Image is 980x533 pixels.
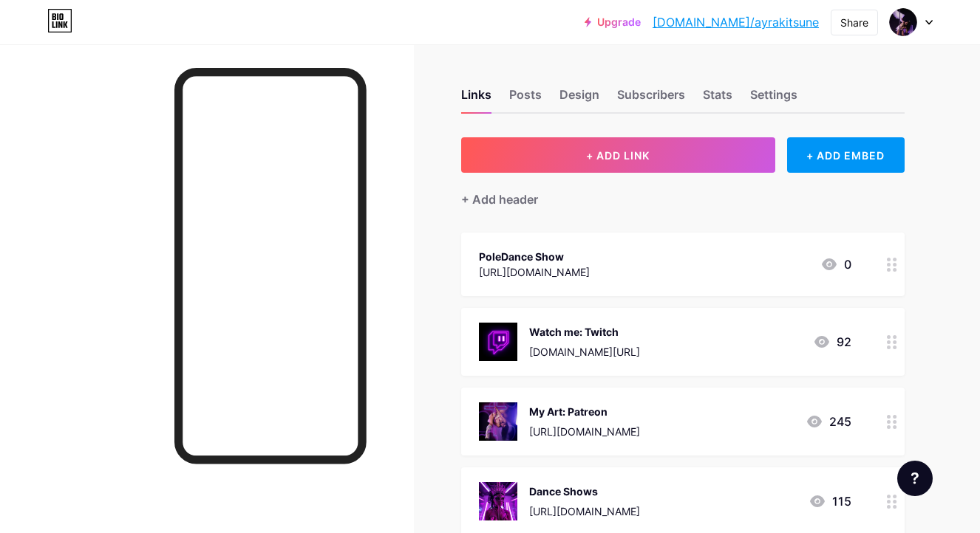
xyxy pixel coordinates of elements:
div: [URL][DOMAIN_NAME] [529,503,640,519]
div: [URL][DOMAIN_NAME] [479,264,590,280]
button: + ADD LINK [461,137,775,173]
div: Design [559,86,599,112]
img: Watch me: Twitch [479,323,517,361]
div: Posts [509,86,542,112]
div: Settings [750,86,797,112]
a: [DOMAIN_NAME]/ayrakitsune [653,13,819,31]
div: Stats [703,86,732,112]
img: Dance Shows [479,482,517,520]
div: 0 [820,255,851,273]
div: 245 [806,413,851,430]
div: Watch me: Twitch [529,324,640,340]
span: + ADD LINK [586,149,650,162]
div: [URL][DOMAIN_NAME] [529,424,640,439]
div: [DOMAIN_NAME][URL] [529,344,640,360]
div: + ADD EMBED [787,137,905,173]
div: My Art: Patreon [529,404,640,419]
div: Share [840,15,868,30]
a: Upgrade [585,16,641,28]
img: My Art: Patreon [479,402,517,441]
div: + Add header [461,190,538,208]
img: ayrakitsune [889,8,917,36]
div: Dance Shows [529,484,640,499]
div: 115 [809,492,851,510]
div: Subscribers [617,86,685,112]
div: Links [461,86,491,112]
div: PoleDance Show [479,249,590,264]
div: 92 [813,333,851,351]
